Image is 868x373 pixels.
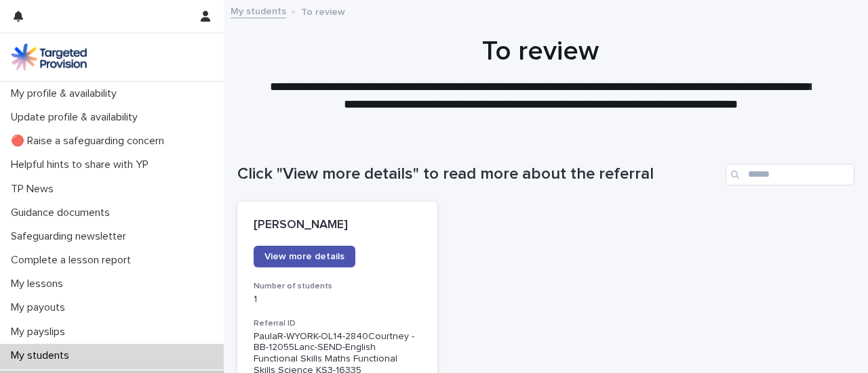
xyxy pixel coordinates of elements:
p: 1 [254,294,421,305]
a: My students [231,3,286,18]
p: My lessons [5,278,74,290]
p: Update profile & availability [5,111,149,124]
p: Safeguarding newsletter [5,230,137,243]
h3: Referral ID [254,318,421,329]
p: Helpful hints to share with YP [5,158,159,171]
p: Complete a lesson report [5,254,142,267]
p: My students [5,349,80,362]
p: My profile & availability [5,87,127,100]
span: View more details [264,252,344,261]
p: My payslips [5,326,76,338]
p: 🔴 Raise a safeguarding concern [5,135,175,148]
p: TP News [5,183,64,196]
img: M5nRWzHhSzIhMunXDL62 [11,43,87,70]
h1: Click "View more details" to read more about the referral [237,164,720,184]
p: [PERSON_NAME] [254,218,421,233]
input: Search [726,164,854,185]
p: Guidance documents [5,206,121,219]
a: View more details [254,246,355,267]
h1: To review [237,35,844,68]
p: To review [301,3,345,18]
p: My payouts [5,301,76,314]
h3: Number of students [254,281,421,292]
